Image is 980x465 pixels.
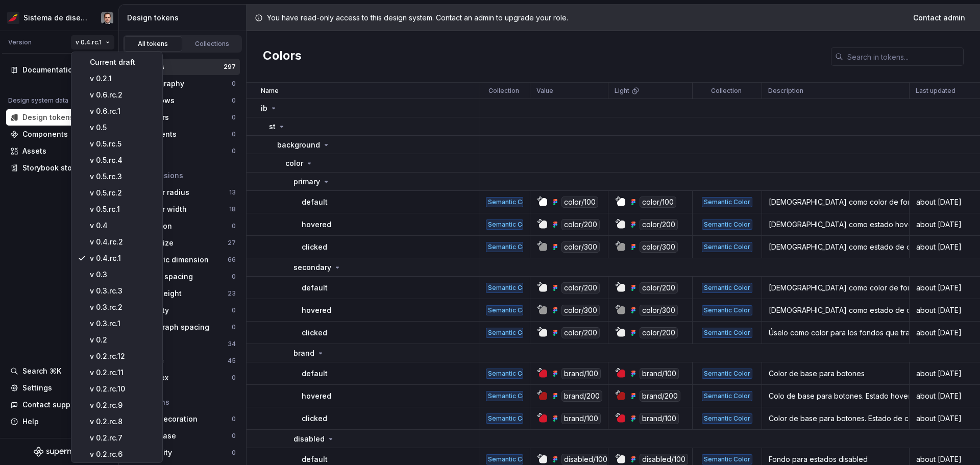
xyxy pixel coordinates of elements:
[90,188,156,198] div: v 0.5.rc.2
[90,302,156,312] div: v 0.3.rc.2
[90,368,156,378] div: v 0.2.rc.11
[90,400,156,410] div: v 0.2.rc.9
[90,253,156,263] div: v 0.4.rc.1
[90,449,156,459] div: v 0.2.rc.6
[90,155,156,165] div: v 0.5.rc.4
[90,123,156,133] div: v 0.5
[90,106,156,116] div: v 0.6.rc.1
[90,433,156,443] div: v 0.2.rc.7
[90,57,156,67] div: Current draft
[90,286,156,296] div: v 0.3.rc.3
[90,335,156,345] div: v 0.2
[90,74,156,84] div: v 0.2.1
[90,90,156,100] div: v 0.6.rc.2
[90,237,156,247] div: v 0.4.rc.2
[90,417,156,427] div: v 0.2.rc.8
[90,139,156,149] div: v 0.5.rc.5
[90,270,156,280] div: v 0.3
[90,172,156,182] div: v 0.5.rc.3
[90,384,156,394] div: v 0.2.rc.10
[90,221,156,231] div: v 0.4
[90,351,156,361] div: v 0.2.rc.12
[90,319,156,329] div: v 0.3.rc.1
[90,204,156,214] div: v 0.5.rc.1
